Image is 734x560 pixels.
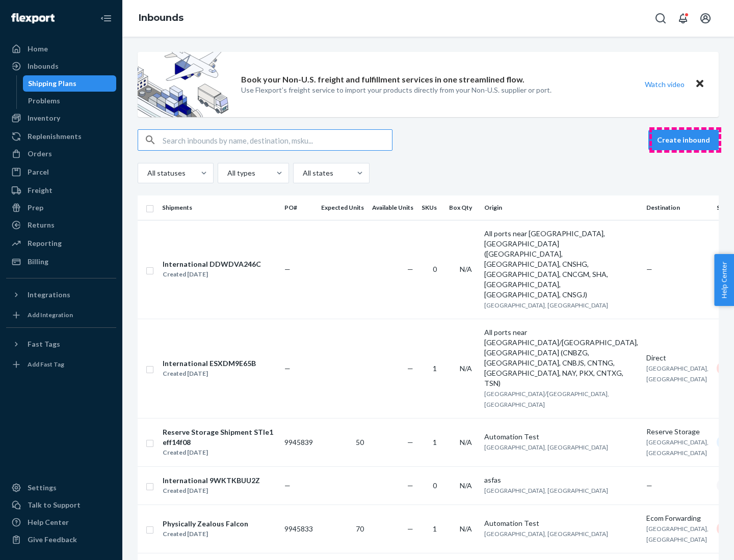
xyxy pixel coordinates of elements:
input: Search inbounds by name, destination, msku... [163,130,392,150]
button: Open Search Box [650,8,671,29]
div: Created [DATE] [163,486,260,496]
a: Inbounds [6,58,116,74]
button: Create inbound [648,130,719,150]
th: Available Units [368,195,417,220]
a: Returns [6,217,116,233]
span: 1 [433,524,437,533]
a: Add Integration [6,307,116,323]
button: Watch video [638,77,691,92]
a: Shipping Plans [23,75,117,92]
div: Help Center [28,517,69,527]
div: Home [28,44,48,54]
a: Inventory [6,110,116,126]
div: Add Fast Tag [28,360,64,369]
span: 1 [433,438,437,446]
div: Created [DATE] [163,269,261,279]
span: — [646,265,652,273]
span: [GEOGRAPHIC_DATA], [GEOGRAPHIC_DATA] [484,301,608,309]
button: Fast Tags [6,336,116,352]
a: Replenishments [6,128,116,145]
th: Shipments [158,195,280,220]
span: — [407,524,413,533]
span: N/A [460,481,472,490]
div: Automation Test [484,432,638,442]
a: Billing [6,254,116,270]
div: Physically Zealous Falcon [163,519,248,529]
div: Billing [28,257,48,267]
span: — [284,265,291,273]
span: [GEOGRAPHIC_DATA], [GEOGRAPHIC_DATA] [484,443,608,451]
div: Reserve Storage [646,427,709,437]
div: Shipping Plans [28,78,76,89]
span: [GEOGRAPHIC_DATA], [GEOGRAPHIC_DATA] [484,487,608,494]
a: Settings [6,480,116,496]
th: Origin [480,195,642,220]
div: Created [DATE] [163,447,276,458]
span: — [407,438,413,446]
button: Open notifications [673,8,693,29]
div: Integrations [28,290,70,300]
span: Help Center [714,254,734,306]
a: Parcel [6,164,116,180]
th: PO# [280,195,317,220]
span: 0 [433,481,437,490]
div: asfas [484,475,638,485]
div: Parcel [28,167,49,177]
div: Created [DATE] [163,529,248,539]
a: Reporting [6,235,116,251]
span: — [284,481,291,490]
div: International ESXDM9E65B [163,358,256,369]
span: N/A [460,524,472,533]
button: Close [693,77,706,92]
div: All ports near [GEOGRAPHIC_DATA], [GEOGRAPHIC_DATA] ([GEOGRAPHIC_DATA], [GEOGRAPHIC_DATA], CNSHG,... [484,229,638,300]
span: [GEOGRAPHIC_DATA], [GEOGRAPHIC_DATA] [646,438,709,457]
div: Settings [28,483,57,493]
button: Open account menu [695,8,716,29]
div: Inbounds [28,61,59,71]
p: Use Flexport’s freight service to import your products directly from your Non-U.S. supplier or port. [241,85,552,95]
a: Orders [6,146,116,162]
span: 70 [356,524,364,533]
div: International 9WKTKBUU2Z [163,475,260,486]
div: Give Feedback [28,535,77,545]
div: Returns [28,220,55,230]
div: Talk to Support [28,500,81,510]
a: Inbounds [139,12,183,23]
td: 9945839 [280,418,317,466]
div: Replenishments [28,131,82,142]
span: [GEOGRAPHIC_DATA], [GEOGRAPHIC_DATA] [646,525,709,543]
button: Close Navigation [96,8,116,29]
div: Inventory [28,113,60,123]
td: 9945833 [280,505,317,553]
div: Automation Test [484,518,638,528]
th: Destination [642,195,713,220]
div: International DDWDVA246C [163,259,261,269]
a: Home [6,41,116,57]
div: Reserve Storage Shipment STIe1eff14f08 [163,427,276,447]
div: Created [DATE] [163,369,256,379]
span: [GEOGRAPHIC_DATA], [GEOGRAPHIC_DATA] [484,530,608,538]
span: — [284,364,291,373]
a: Help Center [6,514,116,530]
span: 0 [433,265,437,273]
span: — [407,481,413,490]
div: Ecom Forwarding [646,513,709,523]
span: N/A [460,364,472,373]
div: Orders [28,149,52,159]
span: 1 [433,364,437,373]
a: Prep [6,200,116,216]
button: Integrations [6,287,116,303]
img: Flexport logo [11,13,55,23]
span: N/A [460,438,472,446]
a: Problems [23,93,117,109]
span: — [407,364,413,373]
p: Book your Non-U.S. freight and fulfillment services in one streamlined flow. [241,74,525,86]
span: — [646,481,652,490]
a: Add Fast Tag [6,356,116,373]
input: All statuses [146,168,147,178]
span: 50 [356,438,364,446]
div: Reporting [28,238,62,248]
div: Problems [28,96,60,106]
div: Direct [646,353,709,363]
span: [GEOGRAPHIC_DATA], [GEOGRAPHIC_DATA] [646,365,709,383]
